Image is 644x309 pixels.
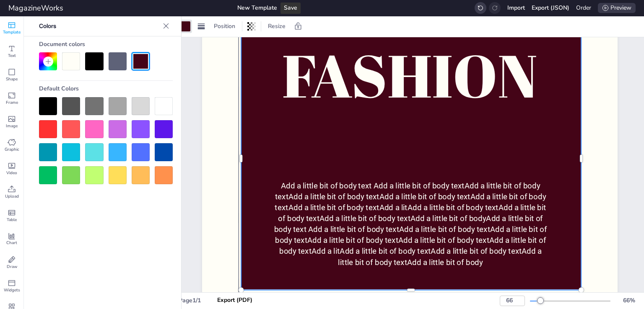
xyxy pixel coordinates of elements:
span: Position [212,22,237,31]
div: New Template [237,3,277,13]
div: Preview [598,3,636,13]
span: Graphic [5,147,19,152]
div: Export (JSON) [532,3,569,13]
span: Template [3,29,21,35]
div: Document colors [39,36,173,52]
p: Add a little bit of body text Add a little bit of body textAdd a little bit of body textAdd a lit... [273,180,548,267]
span: Add a little bit of body text Add a little bit of body textAdd a little bit of body textAdd a lit... [275,181,546,223]
span: Table [7,217,17,223]
p: Colors [39,16,159,36]
span: Shape [6,76,18,82]
span: Upload [5,193,19,199]
input: Enter zoom percentage (1-500) [500,296,525,306]
div: Export (PDF) [217,296,252,305]
span: Widgets [4,287,20,293]
span: Image [6,123,18,129]
span: Text [8,53,16,59]
span: Chart [6,240,17,246]
div: Import [507,3,525,13]
span: Frame [6,100,18,106]
div: MagazineWorks [8,2,63,14]
div: Save [280,3,301,13]
span: Video [6,170,17,176]
span: Draw [7,264,17,270]
span: Resize [266,22,287,31]
div: Default Colors [39,81,173,97]
a: Order [576,4,591,12]
div: Page 1 / 1 [179,296,351,305]
div: 66 % [619,296,639,305]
